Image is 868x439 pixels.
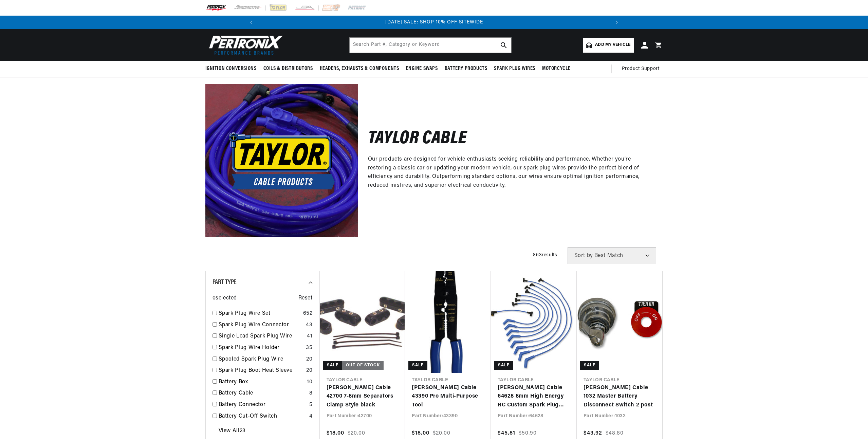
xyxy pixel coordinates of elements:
[412,384,484,410] a: [PERSON_NAME] Cable 43390 Pro Multi-Purpose Tool
[258,19,610,26] div: 1 of 3
[219,309,300,318] a: Spark Plug Wire Set
[306,344,312,352] div: 35
[205,65,257,72] span: Ignition Conversions
[327,384,399,410] a: [PERSON_NAME] Cable 42700 7-8mm Separators Clamp Style black
[219,389,307,398] a: Battery Cable
[316,61,403,77] summary: Headers, Exhausts & Components
[491,61,539,77] summary: Spark Plug Wires
[533,253,557,258] span: 863 results
[574,253,593,258] span: Sort by
[306,321,312,330] div: 43
[219,355,304,364] a: Spooled Spark Plug Wire
[219,344,303,352] a: Spark Plug Wire Holder
[188,16,680,29] slideshow-component: Translation missing: en.sections.announcements.announcement_bar
[368,131,467,147] h2: Taylor Cable
[219,321,303,330] a: Spark Plug Wire Connector
[610,16,624,29] button: Translation missing: en.sections.announcements.next_announcement
[244,16,258,29] button: Translation missing: en.sections.announcements.previous_announcement
[584,384,655,410] a: [PERSON_NAME] Cable 1032 Master Battery Disconnect Switch 2 post
[306,355,312,364] div: 20
[445,65,487,72] span: Battery Products
[595,42,630,48] span: Add my vehicle
[260,61,316,77] summary: Coils & Distributors
[494,65,535,72] span: Spark Plug Wires
[385,20,483,25] a: [DATE] SALE: SHOP 10% OFF SITEWIDE
[350,38,511,53] input: Search Part #, Category or Keyword
[307,378,312,387] div: 10
[496,38,511,53] button: search button
[406,65,438,72] span: Engine Swaps
[219,401,307,409] a: Battery Connector
[368,155,653,190] p: Our products are designed for vehicle enthusiasts seeking reliability and performance. Whether yo...
[205,84,358,237] img: Taylor Cable
[583,38,633,53] a: Add my vehicle
[219,366,304,375] a: Spark Plug Boot Heat Sleeve
[219,427,246,436] a: View All 23
[568,247,656,264] select: Sort by
[441,61,491,77] summary: Battery Products
[309,389,313,398] div: 8
[622,65,660,73] span: Product Support
[205,61,260,77] summary: Ignition Conversions
[307,332,312,341] div: 41
[498,384,570,410] a: [PERSON_NAME] Cable 64628 8mm High Energy RC Custom Spark Plug Wires 8 cyl blue
[622,61,663,77] summary: Product Support
[303,309,313,318] div: 652
[298,294,313,303] span: Reset
[263,65,313,72] span: Coils & Distributors
[542,65,571,72] span: Motorcycle
[213,279,237,286] span: Part Type
[306,366,312,375] div: 20
[403,61,441,77] summary: Engine Swaps
[258,19,610,26] div: Announcement
[309,401,313,409] div: 5
[309,412,313,421] div: 4
[213,294,237,303] span: 0 selected
[219,412,307,421] a: Battery Cut-Off Switch
[205,33,283,57] img: Pertronix
[320,65,399,72] span: Headers, Exhausts & Components
[539,61,574,77] summary: Motorcycle
[219,378,304,387] a: Battery Box
[219,332,304,341] a: Single Lead Spark Plug Wire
